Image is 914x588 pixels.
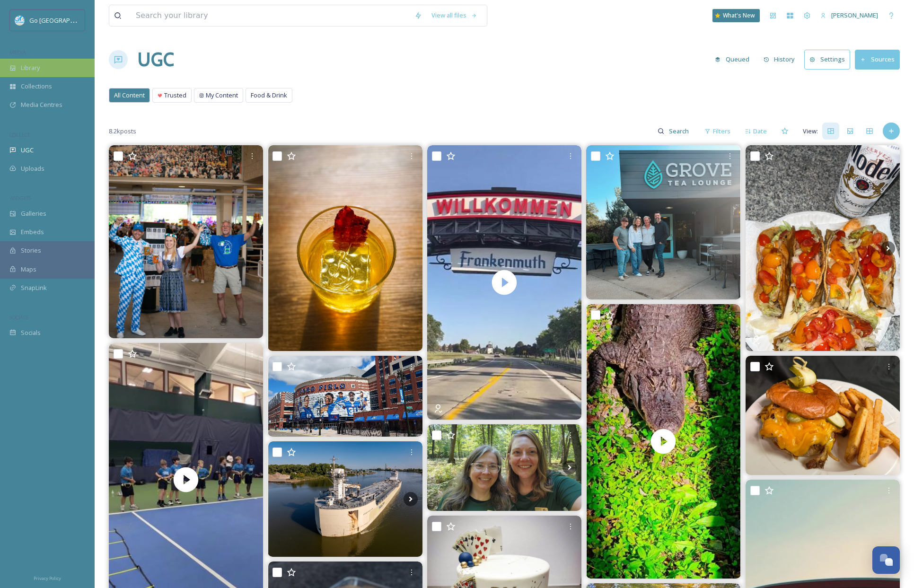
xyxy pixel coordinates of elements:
img: thumbnail [586,304,740,579]
img: thumbnail [427,145,581,420]
span: Collections [21,82,52,91]
span: Galleries [21,209,46,218]
span: Food & Drink [251,91,287,100]
button: Sources [855,50,900,69]
span: Stories [21,246,41,255]
span: My Content [206,91,238,100]
span: 8.2k posts [109,127,136,136]
span: Socials [21,328,41,337]
span: View: [803,127,818,136]
span: COLLECT [9,131,30,138]
a: View all files [427,6,482,25]
span: Maps [21,265,36,274]
img: Fall menu coming soon to a distillery near you.. (spoiler: it’s us) 🍂👀 [268,145,422,351]
span: Library [21,63,40,72]
img: 5 SAGINAW HOOD TACOS with extra garden tomatoes, good lettuce but hold the cheese and a modelousa... [746,145,900,351]
span: SnapLink [21,283,47,292]
span: Media Centres [21,100,62,109]
button: Queued [710,50,754,69]
input: Search your library [131,5,410,26]
span: Filters [713,127,730,136]
a: Privacy Policy [34,572,61,583]
span: Trusted [164,91,186,100]
a: History [759,50,805,69]
img: ✨ Big News from Grove ✨ After much prayer and reflection, we want to share with you all that our ... [586,145,740,299]
a: What's New [712,9,760,22]
img: Saginaw River Sunday! Another Sunday here already? How did we get here so fast. I had a super bus... [268,441,422,557]
span: [PERSON_NAME] [831,11,878,19]
img: Another awesome mushroom identification class by Great Lakes Treats. #mushroomhunting #mushrooms ... [427,424,581,511]
span: UGC [21,146,34,155]
a: UGC [137,45,174,74]
span: All Content [114,91,145,100]
span: Privacy Policy [34,575,61,581]
button: Settings [804,50,850,69]
img: Detroit Lions Week 2 Game Final Score. Detroit Lions 52 Chicago Bears 21 Lions QB Jared Goff 23/2... [268,356,422,437]
button: History [759,50,800,69]
img: GoGreatLogo_MISkies_RegionalTrails%20%281%29.png [15,16,25,25]
video: Thought he was going to leap the fence 😂🐊💚🌿 #puremichigan #saginawchildrenszoo #alligator #sagina... [586,304,740,579]
span: MEDIA [9,49,26,56]
img: Nothing beats the cheesy, smoky goodness of our pulled pork sandwich, come hungry! [746,356,900,475]
span: Date [753,127,767,136]
span: Uploads [21,164,44,173]
img: Willkommen to the only officially sanctioned Oktoberfest outside of Munich! 🍻 Celebrate Frankenmu... [109,145,263,338]
a: [PERSON_NAME] [816,6,883,25]
video: Fall is so much fun in Frankenmuth 🍁 Head to the top of the hill and join us on our outdoor patio... [427,145,581,420]
a: Settings [804,50,855,69]
input: Search [664,122,695,140]
a: Queued [710,50,759,69]
span: SOCIALS [9,314,28,321]
span: WIDGETS [9,194,31,202]
span: Go [GEOGRAPHIC_DATA] [29,16,99,25]
button: Open Chat [872,546,900,574]
span: Embeds [21,228,44,237]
